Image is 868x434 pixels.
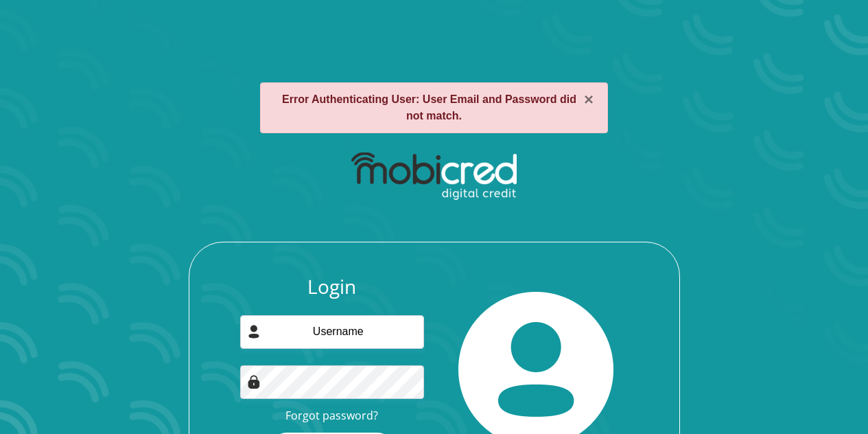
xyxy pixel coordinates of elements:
img: Image [247,375,261,389]
h3: Login [240,275,424,299]
a: Forgot password? [285,408,378,423]
input: Username [240,315,424,349]
strong: Error Authenticating User: User Email and Password did not match. [282,93,576,122]
img: mobicred logo [351,152,517,201]
img: user-icon image [247,325,261,339]
button: × [584,91,594,108]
